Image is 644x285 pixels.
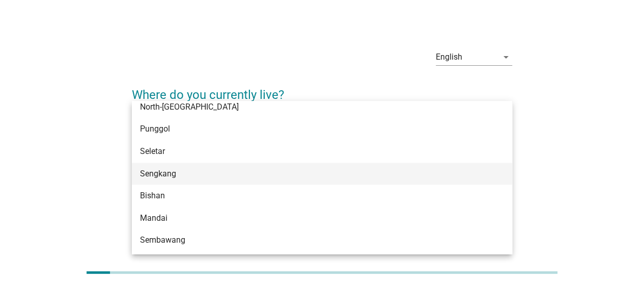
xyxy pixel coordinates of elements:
div: Seletar [140,145,473,158]
h2: Where do you currently live? [132,75,512,104]
div: English [436,53,462,62]
div: North-[GEOGRAPHIC_DATA] [140,101,473,113]
div: Sembawang [140,234,473,246]
i: arrow_drop_down [500,51,512,63]
div: Bishan [140,190,473,202]
div: Sengkang [140,168,473,180]
div: Punggol [140,123,473,135]
div: Mandai [140,212,473,224]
